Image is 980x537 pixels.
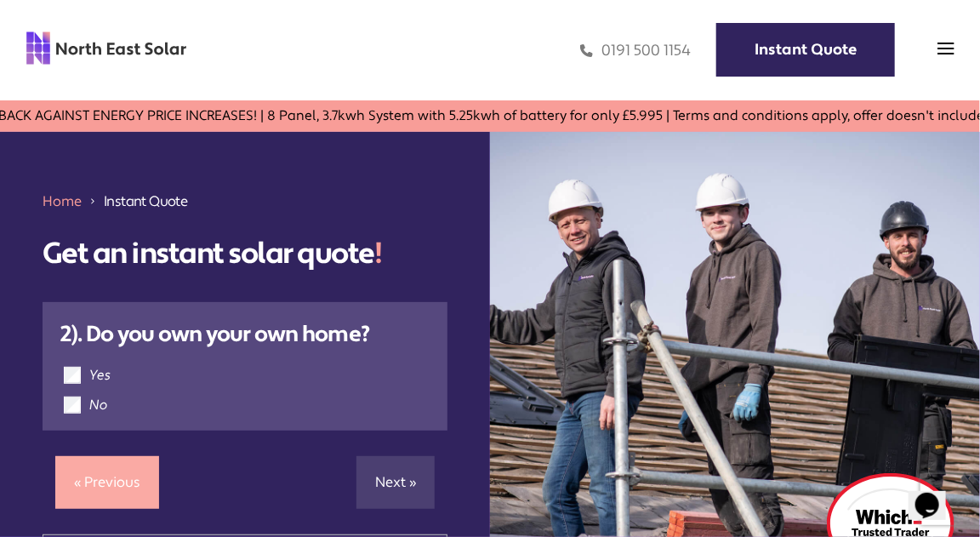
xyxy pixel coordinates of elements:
a: Instant Quote [716,23,895,77]
a: « Previous [55,456,159,509]
a: 0191 500 1154 [580,41,691,60]
img: phone icon [580,41,593,60]
label: No [89,397,108,414]
strong: 2). Do you own your own home? [60,320,369,349]
img: 211688_forward_arrow_icon.svg [88,191,97,211]
h1: Get an instant solar quote [43,237,447,271]
iframe: chat widget [909,469,963,520]
span: Instant Quote [104,191,187,211]
a: Home [43,192,82,210]
img: north east solar logo [26,31,187,66]
span: ! [374,235,382,272]
img: menu icon [937,40,954,57]
label: Yes [89,367,111,384]
a: Next » [356,456,435,509]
